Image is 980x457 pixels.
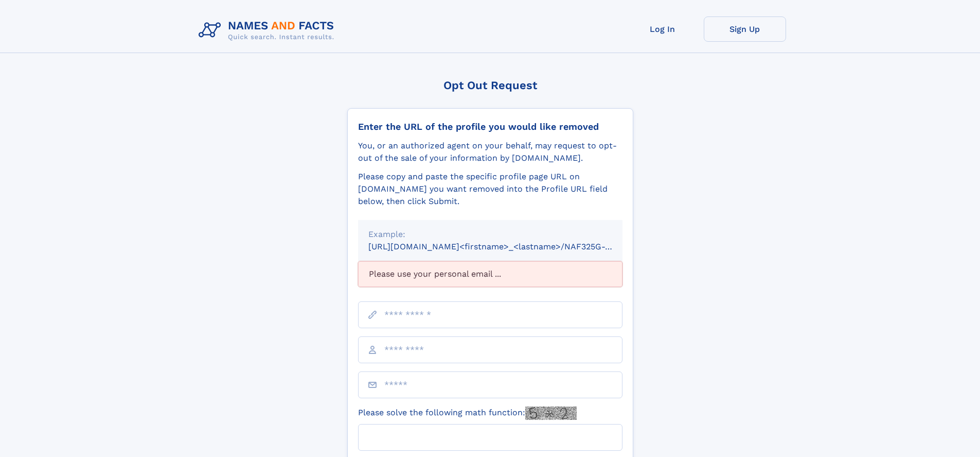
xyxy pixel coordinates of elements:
div: Please copy and paste the specific profile page URL on [DOMAIN_NAME] you want removed into the Pr... [358,171,622,208]
div: You, or an authorized agent on your behalf, may request to opt-out of the sale of your informatio... [358,140,622,164]
img: Logo Names and Facts [194,16,343,44]
div: Enter the URL of the profile you would like removed [358,121,622,132]
div: Example: [368,228,612,241]
label: Please solve the following math function: [358,407,577,420]
div: Please use your personal email ... [358,261,622,287]
a: Sign Up [704,16,786,42]
div: Opt Out Request [347,79,633,92]
small: [URL][DOMAIN_NAME]<firstname>_<lastname>/NAF325G-xxxxxxxx [368,242,642,251]
a: Log In [621,16,704,42]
